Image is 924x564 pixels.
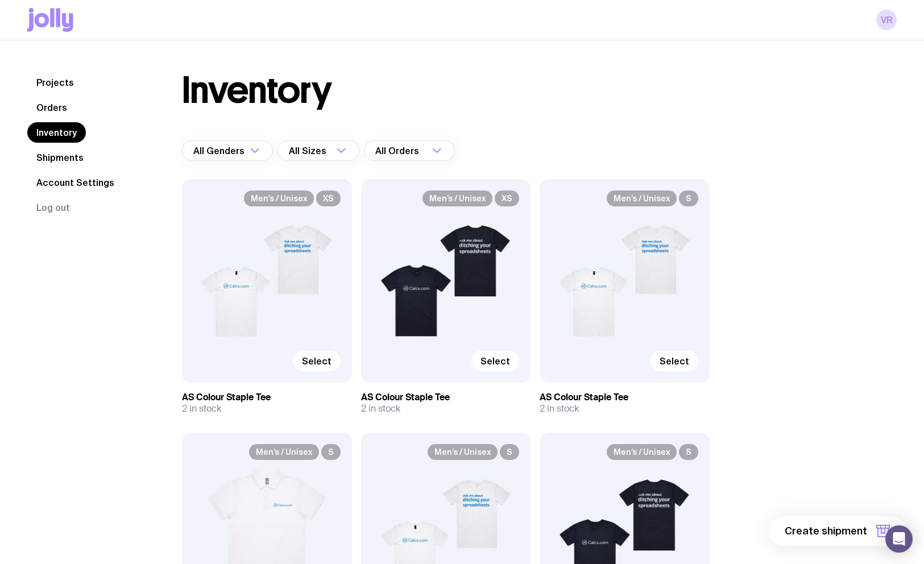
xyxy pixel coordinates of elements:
[660,355,689,367] span: Select
[500,444,519,460] span: S
[329,140,333,161] input: Search for option
[679,444,698,460] span: S
[885,525,913,553] div: Open Intercom Messenger
[27,172,123,193] a: Account Settings
[540,403,579,414] span: 2 in stock
[540,392,710,403] h3: AS Colour Staple Tee
[428,444,498,460] span: Men’s / Unisex
[422,190,492,206] span: Men’s / Unisex
[182,392,352,403] h3: AS Colour Staple Tee
[480,355,510,367] span: Select
[785,524,867,538] span: Create shipment
[495,190,519,206] span: XS
[289,140,329,161] span: All Sizes
[316,190,341,206] span: XS
[244,190,314,206] span: Men’s / Unisex
[27,97,76,118] a: Orders
[769,516,906,546] button: Create shipment
[364,140,455,161] div: Search for option
[27,147,93,168] a: Shipments
[182,140,273,161] div: Search for option
[421,140,429,161] input: Search for option
[361,403,400,414] span: 2 in stock
[249,444,319,460] span: Men’s / Unisex
[607,190,677,206] span: Men’s / Unisex
[375,140,421,161] span: All Orders
[302,355,332,367] span: Select
[321,444,341,460] span: S
[361,392,531,403] h3: AS Colour Staple Tee
[182,72,332,109] h1: Inventory
[27,197,79,218] button: Log out
[679,190,698,206] span: S
[193,140,247,161] span: All Genders
[607,444,677,460] span: Men’s / Unisex
[876,10,897,30] a: VR
[182,403,221,414] span: 2 in stock
[27,122,86,143] a: Inventory
[27,72,83,93] a: Projects
[277,140,359,161] div: Search for option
